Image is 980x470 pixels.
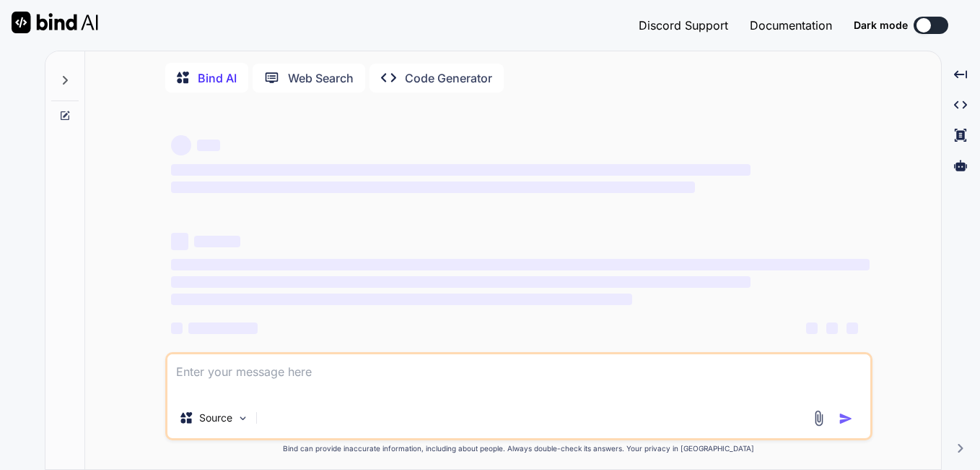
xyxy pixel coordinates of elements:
[405,69,492,87] p: Code Generator
[171,259,870,270] span: ‌
[171,322,183,334] span: ‌
[826,322,838,334] span: ‌
[854,18,908,33] span: Dark mode
[750,17,832,34] button: Documentation
[846,322,858,334] span: ‌
[171,276,751,288] span: ‌
[750,18,832,33] span: Documentation
[288,69,354,87] p: Web Search
[199,411,232,425] p: Source
[171,164,751,176] span: ‌
[171,294,632,305] span: ‌
[237,412,249,424] img: Pick Models
[810,410,827,427] img: attachment
[171,135,191,155] span: ‌
[839,411,853,426] img: icon
[165,443,872,454] p: Bind can provide inaccurate information, including about people. Always double-check its answers....
[639,18,728,33] span: Discord Support
[171,181,695,193] span: ‌
[188,322,258,334] span: ‌
[639,17,728,34] button: Discord Support
[806,322,818,334] span: ‌
[194,236,240,247] span: ‌
[198,69,237,87] p: Bind AI
[171,233,188,250] span: ‌
[12,12,98,33] img: Bind AI
[197,140,220,151] span: ‌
